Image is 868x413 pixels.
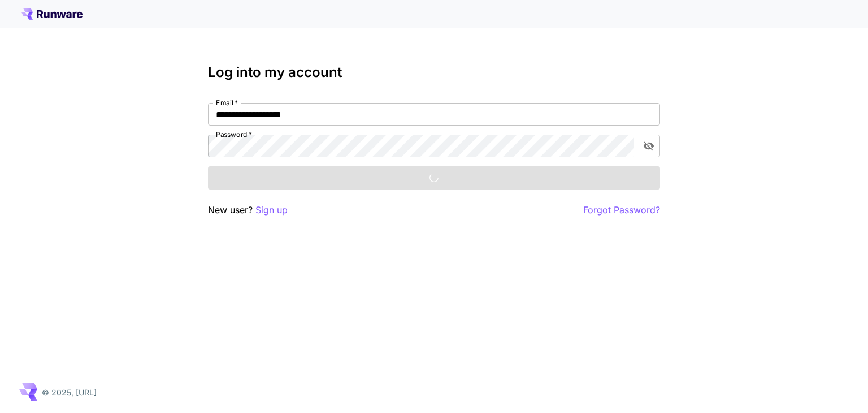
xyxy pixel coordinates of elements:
button: Sign up [255,203,288,217]
label: Password [216,130,252,139]
p: New user? [208,203,288,217]
button: Forgot Password? [583,203,660,217]
label: Email [216,98,238,107]
button: toggle password visibility [639,136,659,156]
p: © 2025, [URL] [42,386,97,398]
h3: Log into my account [208,64,660,80]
